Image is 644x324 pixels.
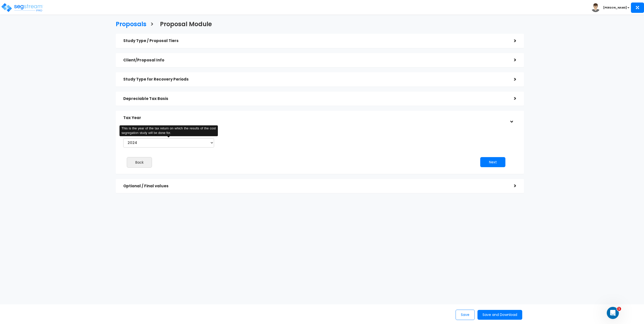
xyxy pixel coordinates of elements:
h3: Proposal Module [160,21,212,29]
div: > [506,37,516,45]
div: > [507,113,515,123]
a: Proposal Module [156,16,212,31]
button: Back [127,157,152,168]
h5: Study Type / Proposal Tiers [123,39,506,43]
img: logo_pro_r.png [1,3,44,13]
div: > [506,76,516,83]
h5: Client/Proposal Info [123,58,506,62]
div: > [506,182,516,190]
h3: Proposals [116,21,146,29]
a: Proposals [112,16,146,31]
b: [PERSON_NAME] [603,6,627,10]
h5: Study Type for Recovery Periods [123,77,506,82]
button: Next [480,157,505,167]
h5: Tax Year [123,116,506,120]
iframe: Intercom live chat [607,307,619,319]
div: > [506,56,516,64]
h3: > [150,21,154,29]
button: Save and Download [477,310,522,320]
h5: Depreciable Tax Basis [123,97,506,101]
span: 1 [617,307,621,311]
img: avatar.png [591,3,600,12]
h5: Optional / Final values [123,184,506,188]
button: Save [456,310,475,320]
div: > [506,95,516,102]
div: This is the year of the tax return on which the results of the cost segregation study will be don... [119,125,218,136]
